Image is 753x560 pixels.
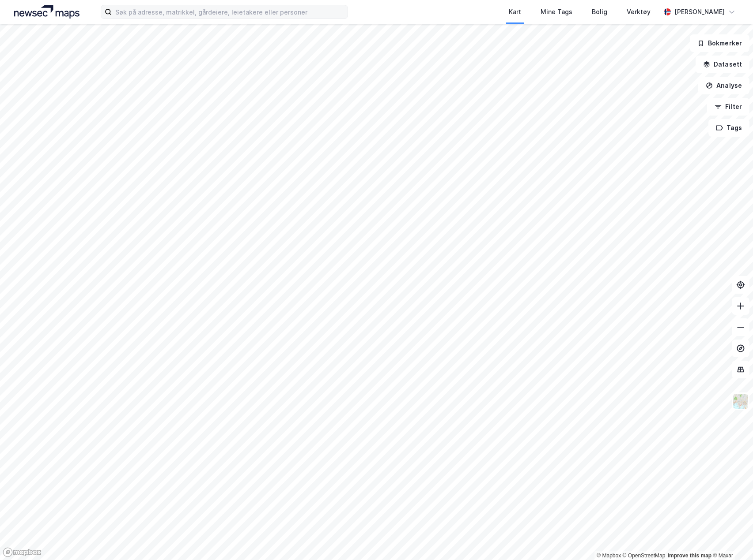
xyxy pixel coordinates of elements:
div: Verktøy [627,7,651,17]
button: Analyse [698,77,749,94]
button: Datasett [696,56,749,73]
div: Kontrollprogram for chat [709,518,753,560]
div: Mine Tags [541,7,572,17]
a: OpenStreetMap [623,553,666,559]
a: Mapbox homepage [3,547,42,557]
div: Bolig [592,7,607,17]
div: Kart [509,7,521,17]
input: Søk på adresse, matrikkel, gårdeiere, leietakere eller personer [112,5,348,19]
button: Filter [707,98,749,116]
img: Z [732,393,749,410]
button: Bokmerker [690,34,749,52]
div: [PERSON_NAME] [674,7,725,17]
iframe: Chat Widget [709,518,753,560]
a: Mapbox [597,553,621,559]
button: Tags [708,119,749,137]
img: logo.a4113a55bc3d86da70a041830d287a7e.svg [14,5,79,19]
a: Improve this map [668,553,711,559]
